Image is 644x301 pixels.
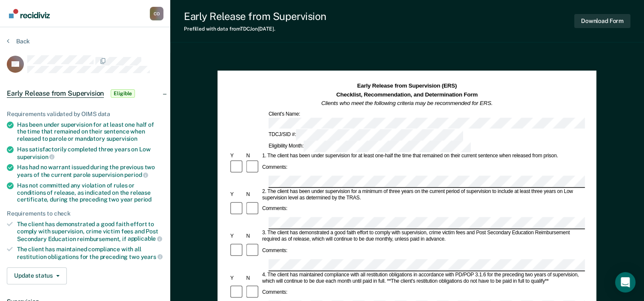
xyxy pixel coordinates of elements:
div: N [245,191,261,198]
span: supervision [17,153,54,160]
span: supervision [106,135,137,142]
div: 1. The client has been under supervision for at least one-half the time that remained on their cu... [261,153,585,159]
div: Has been under supervision for at least one half of the time that remained on their sentence when... [17,121,163,142]
span: years [141,253,163,260]
div: N [245,275,261,281]
div: Has had no warrant issued during the previous two years of the current parole supervision [17,164,163,178]
div: Has not committed any violation of rules or conditions of release, as indicated on the release ce... [17,182,163,203]
span: applicable [128,235,162,242]
div: Comments: [261,206,289,212]
div: Comments: [261,247,289,254]
button: Download Form [574,14,630,28]
div: Prefilled with data from TDCJ on [DATE] . [184,26,326,32]
img: Recidiviz [9,9,50,18]
div: Y [229,153,245,159]
strong: Early Release from Supervision (ERS) [357,83,457,89]
span: Eligible [111,89,135,98]
div: Requirements validated by OIMS data [7,111,163,118]
div: 4. The client has maintained compliance with all restitution obligations in accordance with PD/PO... [261,272,585,284]
button: Update status [7,267,67,284]
div: Early Release from Supervision [184,10,326,23]
div: 3. The client has demonstrated a good faith effort to comply with supervision, crime victim fees ... [261,230,585,243]
div: N [245,153,261,159]
div: Y [229,233,245,239]
div: C O [150,7,163,20]
div: Y [229,275,245,281]
em: Clients who meet the following criteria may be recommended for ERS. [321,100,493,106]
div: TDCJ/SID #: [267,130,464,141]
div: Y [229,191,245,198]
span: period [124,171,148,178]
div: Comments: [261,164,289,170]
div: Open Intercom Messenger [615,272,635,292]
button: Profile dropdown button [150,7,163,20]
div: The client has demonstrated a good faith effort to comply with supervision, crime victim fees and... [17,221,163,242]
div: Requirements to check [7,210,163,217]
span: Early Release from Supervision [7,89,104,98]
strong: Checklist, Recommendation, and Determination Form [336,91,478,98]
div: N [245,233,261,239]
button: Back [7,37,30,45]
div: Has satisfactorily completed three years on Low [17,146,163,160]
div: 2. The client has been under supervision for a minimum of three years on the current period of su... [261,188,585,201]
div: The client has maintained compliance with all restitution obligations for the preceding two [17,246,163,260]
span: period [134,196,152,203]
div: Eligibility Month: [267,141,472,152]
div: Comments: [261,290,289,296]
